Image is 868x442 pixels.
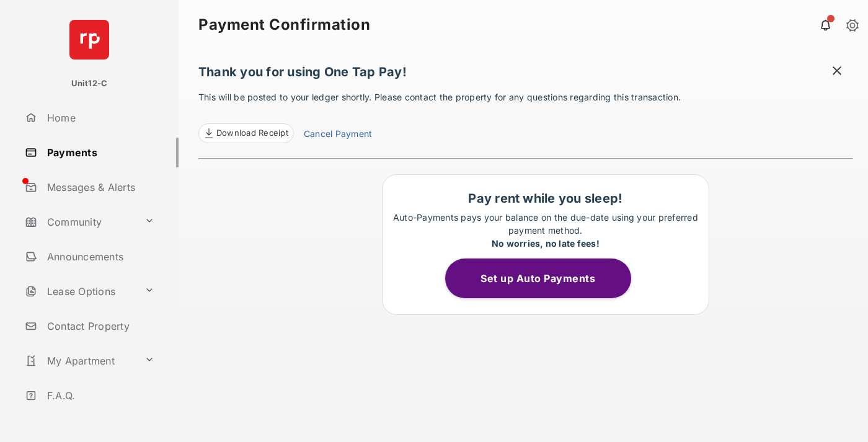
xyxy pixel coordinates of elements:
h1: Pay rent while you sleep! [389,191,702,206]
strong: Payment Confirmation [198,17,370,32]
img: svg+xml;base64,PHN2ZyB4bWxucz0iaHR0cDovL3d3dy53My5vcmcvMjAwMC9zdmciIHdpZHRoPSI2NCIgaGVpZ2h0PSI2NC... [69,20,109,60]
a: F.A.Q. [20,381,179,410]
a: Download Receipt [198,123,294,143]
button: Set up Auto Payments [445,259,631,298]
h1: Thank you for using One Tap Pay! [198,64,853,86]
p: Auto-Payments pays your balance on the due-date using your preferred payment method. [389,211,702,250]
p: Unit12-C [71,77,108,90]
a: Lease Options [20,276,139,306]
a: Community [20,207,139,237]
a: Payments [20,138,179,167]
a: Messages & Alerts [20,172,179,202]
span: Download Receipt [216,127,288,139]
a: Home [20,103,179,133]
a: Set up Auto Payments [445,272,646,285]
p: This will be posted to your ledger shortly. Please contact the property for any questions regardi... [198,91,853,143]
a: Cancel Payment [304,127,372,143]
a: Announcements [20,242,179,272]
a: Contact Property [20,311,179,341]
div: No worries, no late fees! [389,237,702,250]
a: My Apartment [20,346,139,376]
